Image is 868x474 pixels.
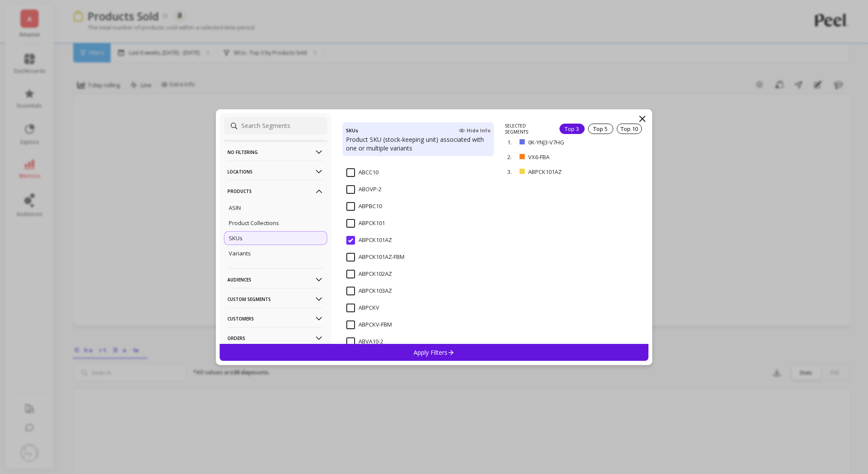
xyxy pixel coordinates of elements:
p: 0K-YNJ3-V7HG [528,138,603,146]
span: ABPCK101AZ-FBM [346,253,404,262]
p: 3. [507,168,516,176]
span: ABPCK102AZ [346,270,392,278]
div: Top 5 [588,124,613,134]
p: Apply Filters [414,348,455,356]
p: Product Collections [229,219,279,227]
input: Search Segments [224,117,327,134]
p: No filtering [227,141,324,163]
p: VX6-FBA [528,153,596,161]
p: ASIN [229,204,241,212]
span: ABPCKV-FBM [346,320,392,329]
p: Custom Segments [227,288,324,310]
span: ABPCK103AZ [346,287,392,295]
span: ABPBC10 [346,202,382,211]
p: Audiences [227,268,324,291]
div: Top 3 [559,124,585,134]
p: SKUs [229,234,243,242]
p: SELECTED SEGMENTS [505,123,549,135]
p: Products [227,180,324,202]
span: Hide Info [459,127,490,134]
span: ABCC10 [346,168,378,177]
span: ABPCK101 [346,219,385,228]
p: Variants [229,249,251,257]
p: Customers [227,307,324,330]
p: 1. [507,138,516,146]
span: ABVA10-2 [346,337,383,346]
h4: SKUs [346,126,358,135]
span: ABOVP-2 [346,185,381,194]
p: ABPCK101AZ [528,168,602,176]
span: ABPCKV [346,304,379,312]
div: Top 10 [617,124,642,134]
p: Locations [227,160,324,183]
p: Orders [227,327,324,349]
p: 2. [507,153,516,161]
p: Product SKU (stock-keeping unit) associated with one or multiple variants [346,135,490,153]
span: ABPCK101AZ [346,236,392,245]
